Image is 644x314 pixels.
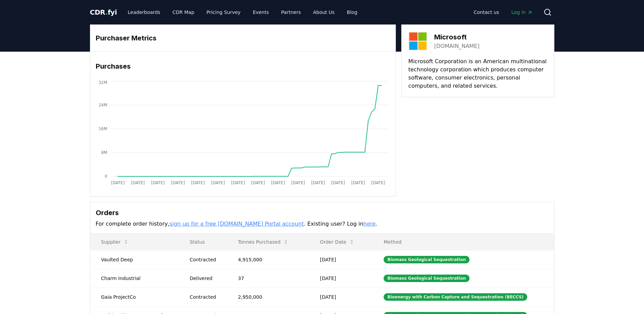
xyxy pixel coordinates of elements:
[468,6,538,18] nav: Main
[90,250,179,269] td: Vaulted Deep
[276,6,306,18] a: Partners
[151,180,165,185] tspan: [DATE]
[96,208,549,218] h3: Orders
[384,293,527,301] div: Bioenergy with Carbon Capture and Sequestration (BECCS)
[434,32,480,42] h3: Microsoft
[233,235,294,249] button: Tonnes Purchased
[331,180,345,185] tspan: [DATE]
[98,103,107,107] tspan: 24M
[309,287,373,306] td: [DATE]
[105,174,107,179] tspan: 0
[434,42,480,50] a: [DOMAIN_NAME]
[271,180,285,185] tspan: [DATE]
[184,239,222,245] p: Status
[384,275,470,282] div: Biomass Geological Sequestration
[315,235,360,249] button: Order Date
[111,180,125,185] tspan: [DATE]
[96,235,134,249] button: Supplier
[468,6,504,18] a: Contact us
[101,150,107,155] tspan: 8M
[351,180,365,185] tspan: [DATE]
[96,33,390,43] h3: Purchaser Metrics
[309,250,373,269] td: [DATE]
[96,220,549,228] p: For complete order history, . Existing user? Log in .
[251,180,265,185] tspan: [DATE]
[171,180,185,185] tspan: [DATE]
[98,126,107,131] tspan: 16M
[363,221,375,227] a: here
[169,221,304,227] a: sign up for a free [DOMAIN_NAME] Portal account
[98,80,107,85] tspan: 32M
[308,6,340,18] a: About Us
[408,57,547,90] p: Microsoft Corporation is an American multinational technology corporation which produces computer...
[211,180,225,185] tspan: [DATE]
[342,6,363,18] a: Blog
[227,287,309,306] td: 2,950,000
[231,180,245,185] tspan: [DATE]
[90,7,117,17] a: CDR.fyi
[311,180,325,185] tspan: [DATE]
[371,180,385,185] tspan: [DATE]
[511,9,532,16] span: Log in
[122,6,363,18] nav: Main
[201,6,246,18] a: Pricing Survey
[190,294,222,300] div: Contracted
[96,61,390,71] h3: Purchases
[90,269,179,287] td: Charm Industrial
[408,32,427,51] img: Microsoft-logo
[384,256,470,263] div: Biomass Geological Sequestration
[90,8,117,16] span: CDR fyi
[190,256,222,263] div: Contracted
[506,6,538,18] a: Log in
[90,287,179,306] td: Gaia ProjectCo
[122,6,166,18] a: Leaderboards
[167,6,200,18] a: CDR Map
[247,6,274,18] a: Events
[191,180,205,185] tspan: [DATE]
[227,250,309,269] td: 4,915,000
[190,275,222,282] div: Delivered
[291,180,305,185] tspan: [DATE]
[378,239,548,245] p: Method
[105,8,108,16] span: .
[227,269,309,287] td: 37
[131,180,145,185] tspan: [DATE]
[309,269,373,287] td: [DATE]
